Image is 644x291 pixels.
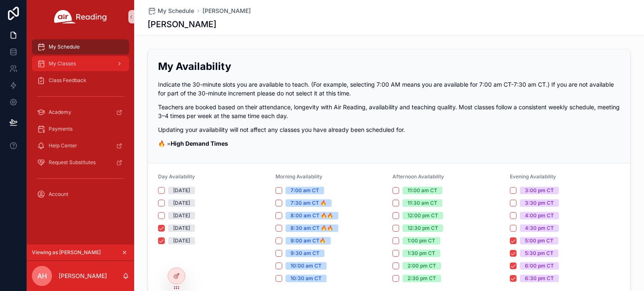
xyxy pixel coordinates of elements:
div: 4:30 pm CT [525,224,554,232]
a: [PERSON_NAME] [203,7,251,15]
span: Viewing as [PERSON_NAME] [32,249,101,256]
div: 12:00 pm CT [408,212,438,219]
div: 10:00 am CT [291,262,322,270]
div: 2:00 pm CT [408,262,436,270]
div: [DATE] [173,224,190,232]
p: Updating your availability will not affect any classes you have already been scheduled for. [158,125,620,134]
div: 8:00 am CT 🔥🔥 [291,212,333,219]
div: 6:30 pm CT [525,275,554,282]
a: Request Substitutes [32,155,129,170]
div: 5:00 pm CT [525,237,553,245]
div: 4:00 pm CT [525,212,554,219]
div: 9:30 am CT [291,250,319,257]
a: Help Center [32,138,129,153]
div: 6:00 pm CT [525,262,554,270]
p: [PERSON_NAME] [59,272,107,280]
a: My Schedule [148,7,194,15]
span: Account [49,191,68,198]
div: [DATE] [173,187,190,194]
div: scrollable content [27,33,134,213]
div: 3:00 pm CT [525,187,554,194]
div: 1:00 pm CT [408,237,435,245]
span: Evening Availability [510,173,556,180]
span: Payments [49,126,73,132]
a: My Schedule [32,39,129,54]
img: App logo [54,10,107,23]
div: 11:00 am CT [408,187,437,194]
div: 2:30 pm CT [408,275,436,282]
span: Morning Availability [275,173,322,180]
div: 8:30 am CT 🔥🔥 [291,224,333,232]
a: Account [32,187,129,202]
span: My Classes [49,60,76,67]
div: [DATE] [173,199,190,207]
span: Afternoon Availability [392,173,444,180]
div: 9:00 am CT🔥 [291,237,326,245]
span: My Schedule [49,44,80,50]
span: My Schedule [158,7,194,15]
div: 11:30 am CT [408,199,437,207]
div: 7:30 am CT 🔥 [291,199,327,207]
a: Academy [32,105,129,120]
h1: [PERSON_NAME] [148,18,216,30]
span: Day Availability [158,173,195,180]
h2: My Availability [158,59,620,73]
div: 1:30 pm CT [408,250,435,257]
div: 3:30 pm CT [525,199,554,207]
div: 7:00 am CT [291,187,319,194]
span: Class Feedback [49,77,86,84]
a: Payments [32,121,129,136]
div: [DATE] [173,212,190,219]
strong: High Demand Times [171,140,228,147]
div: 10:30 am CT [291,275,322,282]
p: Indicate the 30-minute slots you are available to teach. (For example, selecting 7:00 AM means yo... [158,80,620,98]
a: Class Feedback [32,73,129,88]
div: 12:30 pm CT [408,224,438,232]
span: Academy [49,109,71,116]
div: 5:30 pm CT [525,250,553,257]
span: Request Substitutes [49,159,96,166]
span: Help Center [49,142,77,149]
p: 🔥 = [158,139,620,148]
p: Teachers are booked based on their attendance, longevity with Air Reading, availability and teach... [158,103,620,120]
div: [DATE] [173,237,190,245]
span: AH [37,271,47,281]
a: My Classes [32,56,129,71]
